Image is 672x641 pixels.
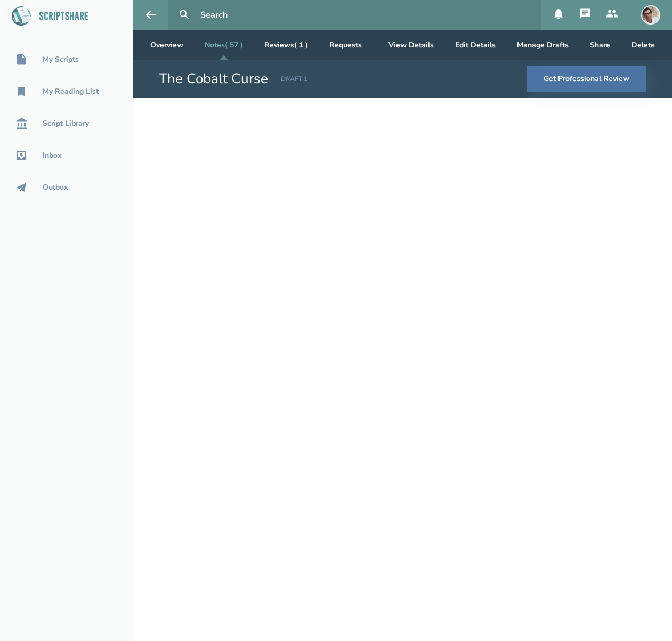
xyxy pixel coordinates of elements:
[581,30,619,60] button: Share
[43,119,89,128] div: Script Library
[321,30,370,60] a: Requests
[623,30,663,60] button: Delete
[43,151,62,160] div: Inbox
[43,87,99,96] div: My Reading List
[447,30,504,60] button: Edit Details
[256,30,317,60] a: Reviews( 1 )
[159,69,268,88] h1: The Cobalt Curse
[641,5,660,25] img: user_1714333753-crop.jpg
[142,30,192,60] a: Overview
[43,183,68,192] div: Outbox
[508,30,577,60] button: Manage Drafts
[527,66,646,92] button: Get Professional Review
[43,55,79,64] div: My Scripts
[196,30,252,60] a: Notes( 57 )
[380,30,442,60] button: View Details
[281,75,307,84] div: DRAFT 1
